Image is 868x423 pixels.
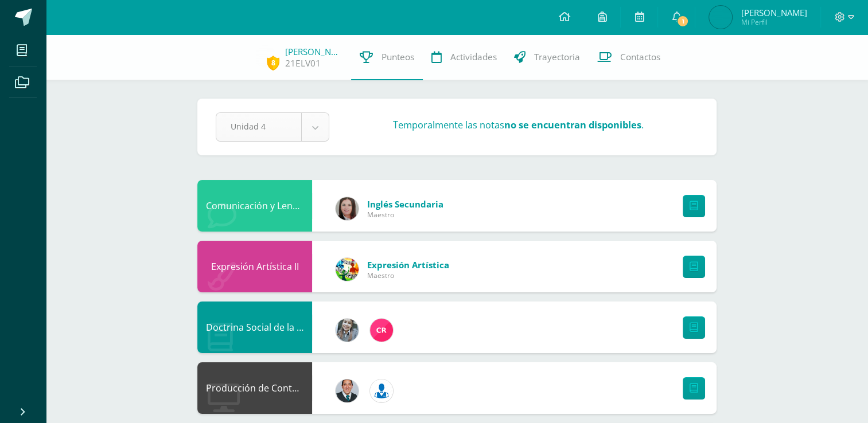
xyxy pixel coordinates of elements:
span: Trayectoria [534,51,580,63]
img: 8af0450cf43d44e38c4a1497329761f3.png [336,197,359,220]
a: 21ELV01 [285,57,321,69]
span: Maestro [367,210,443,220]
img: 159e24a6ecedfdf8f489544946a573f0.png [336,258,359,281]
img: 6ed6846fa57649245178fca9fc9a58dd.png [370,379,393,402]
span: Mi Perfil [741,17,807,27]
a: Contactos [589,34,669,80]
span: Inglés Secundaria [367,198,443,210]
span: [PERSON_NAME] [741,7,807,18]
a: Punteos [351,34,423,80]
span: 8 [267,56,279,70]
span: Punteos [382,51,414,63]
div: Expresión Artística II [197,241,312,292]
span: Contactos [620,51,660,63]
img: 2306758994b507d40baaa54be1d4aa7e.png [336,379,359,402]
img: 866c3f3dc5f3efb798120d7ad13644d9.png [370,319,393,342]
span: Expresión Artística [367,259,449,271]
a: Unidad 4 [216,113,329,141]
span: Unidad 4 [231,113,287,140]
span: Maestro [367,271,449,280]
img: bd69e91e4ed03f0e21a51cbaf098f92e.png [709,6,732,29]
strong: no se encuentran disponibles [504,118,641,131]
div: Doctrina Social de la Iglesia [197,301,312,353]
span: Actividades [450,51,497,63]
span: 1 [676,15,689,28]
h3: Temporalmente las notas . [393,118,644,131]
div: Comunicación y Lenguaje L3 Inglés [197,180,312,232]
a: Actividades [423,34,505,80]
img: cba4c69ace659ae4cf02a5761d9a2473.png [336,319,359,342]
div: Producción de Contenidos Digitales [197,362,312,414]
a: [PERSON_NAME] [285,46,342,57]
img: bd69e91e4ed03f0e21a51cbaf098f92e.png [254,45,277,68]
a: Trayectoria [505,34,589,80]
